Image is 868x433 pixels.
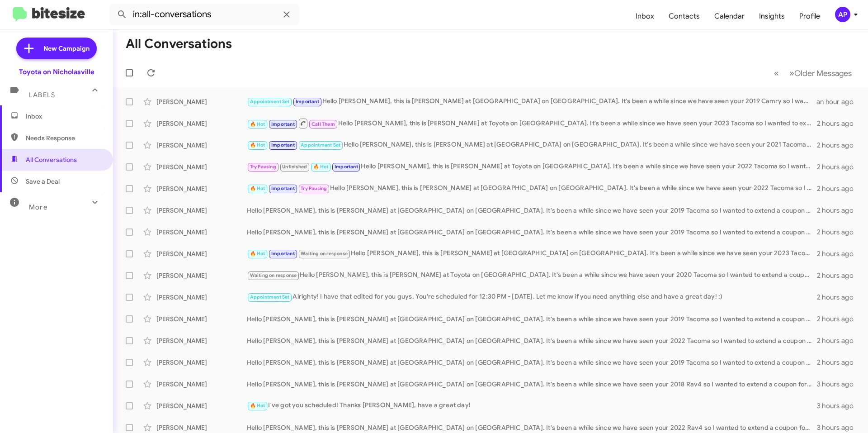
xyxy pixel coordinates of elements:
span: Labels [29,91,55,99]
span: 🔥 Hot [250,121,265,127]
span: 🔥 Hot [250,403,265,409]
a: Contacts [661,3,707,29]
div: 2 hours ago [817,314,861,324]
div: [PERSON_NAME] [156,358,247,367]
div: Hello [PERSON_NAME], this is [PERSON_NAME] at [GEOGRAPHIC_DATA] on [GEOGRAPHIC_DATA]. It's been a... [247,228,817,237]
div: [PERSON_NAME] [156,184,247,193]
span: 🔥 Hot [250,142,265,148]
div: Hello [PERSON_NAME], this is [PERSON_NAME] at [GEOGRAPHIC_DATA] on [GEOGRAPHIC_DATA]. It's been a... [247,380,817,389]
div: [PERSON_NAME] [156,97,247,106]
div: Hello [PERSON_NAME], this is [PERSON_NAME] at Toyota on [GEOGRAPHIC_DATA]. It's been a while sinc... [247,270,817,281]
div: Toyota on Nicholasville [19,67,94,76]
a: Profile [792,3,827,29]
div: [PERSON_NAME] [156,380,247,389]
div: 2 hours ago [817,336,861,345]
span: Important [271,142,295,148]
div: 2 hours ago [817,293,861,302]
span: Appointment Set [301,142,340,148]
div: 2 hours ago [817,358,861,367]
span: 🔥 Hot [313,164,329,170]
div: Hello [PERSON_NAME], this is [PERSON_NAME] at [GEOGRAPHIC_DATA] on [GEOGRAPHIC_DATA]. It's been a... [247,314,817,324]
div: Hello [PERSON_NAME], this is [PERSON_NAME] at [GEOGRAPHIC_DATA] on [GEOGRAPHIC_DATA]. It's been a... [247,206,817,215]
button: AP [827,7,858,22]
span: Appointment Set [250,99,290,105]
span: Try Pausing [301,186,327,191]
span: Waiting on response [301,251,348,257]
div: 3 hours ago [817,423,861,432]
span: Save a Deal [26,177,60,186]
span: Try Pausing [250,164,276,170]
div: Hello [PERSON_NAME], this is [PERSON_NAME] at [GEOGRAPHIC_DATA] on [GEOGRAPHIC_DATA]. It's been a... [247,423,817,432]
a: New Campaign [16,38,97,59]
span: Important [271,186,295,191]
div: 3 hours ago [817,380,861,389]
div: Alrighty! I have that edited for you guys. You're scheduled for 12:30 PM - [DATE]. Let me know if... [247,292,817,302]
div: [PERSON_NAME] [156,249,247,258]
span: More [29,203,47,211]
div: Hello [PERSON_NAME], this is [PERSON_NAME] at [GEOGRAPHIC_DATA] on [GEOGRAPHIC_DATA]. It's been a... [247,140,817,150]
div: Hello [PERSON_NAME], this is [PERSON_NAME] at Toyota on [GEOGRAPHIC_DATA]. It's been a while sinc... [247,162,817,172]
a: Calendar [707,3,752,29]
span: Unfinished [282,164,307,170]
div: Hello [PERSON_NAME], this is [PERSON_NAME] at [GEOGRAPHIC_DATA] on [GEOGRAPHIC_DATA]. It's been a... [247,183,817,194]
div: Hello [PERSON_NAME], this is [PERSON_NAME] at [GEOGRAPHIC_DATA] on [GEOGRAPHIC_DATA]. It's been a... [247,96,816,107]
nav: Page navigation example [769,64,857,82]
a: Inbox [628,3,661,29]
div: [PERSON_NAME] [156,401,247,410]
span: All Conversations [26,155,77,164]
div: Hello [PERSON_NAME], this is [PERSON_NAME] at Toyota on [GEOGRAPHIC_DATA]. It's been a while sinc... [247,118,817,129]
div: Hello [PERSON_NAME], this is [PERSON_NAME] at [GEOGRAPHIC_DATA] on [GEOGRAPHIC_DATA]. It's been a... [247,336,817,345]
div: 2 hours ago [817,271,861,280]
button: Next [784,64,857,82]
div: 2 hours ago [817,228,861,237]
div: [PERSON_NAME] [156,119,247,128]
div: [PERSON_NAME] [156,228,247,237]
div: [PERSON_NAME] [156,336,247,345]
span: Needs Response [26,133,103,143]
div: [PERSON_NAME] [156,141,247,150]
span: Call Them [311,121,335,127]
span: Important [271,251,295,257]
div: [PERSON_NAME] [156,162,247,171]
div: Hello [PERSON_NAME], this is [PERSON_NAME] at [GEOGRAPHIC_DATA] on [GEOGRAPHIC_DATA]. It's been a... [247,358,817,367]
span: Inbox [26,112,103,121]
div: [PERSON_NAME] [156,314,247,324]
div: 2 hours ago [817,206,861,215]
div: [PERSON_NAME] [156,206,247,215]
div: [PERSON_NAME] [156,271,247,280]
div: Hello [PERSON_NAME], this is [PERSON_NAME] at [GEOGRAPHIC_DATA] on [GEOGRAPHIC_DATA]. It's been a... [247,248,817,259]
div: an hour ago [816,97,861,106]
span: Important [296,99,319,105]
a: Insights [752,3,792,29]
div: 2 hours ago [817,119,861,128]
button: Previous [769,64,784,82]
span: « [774,67,779,79]
h1: All Conversations [126,37,232,51]
div: [PERSON_NAME] [156,293,247,302]
div: 2 hours ago [817,141,861,150]
div: 2 hours ago [817,162,861,171]
span: Waiting on response [250,272,297,278]
div: I've got you scheduled! Thanks [PERSON_NAME], have a great day! [247,400,817,411]
div: 3 hours ago [817,401,861,410]
div: 2 hours ago [817,184,861,193]
span: Important [271,121,295,127]
div: AP [835,7,850,22]
span: 🔥 Hot [250,251,265,257]
span: Important [335,164,358,170]
span: 🔥 Hot [250,186,265,191]
span: » [789,67,794,79]
div: [PERSON_NAME] [156,423,247,432]
input: Search [109,4,299,25]
span: New Campaign [43,44,90,53]
span: Older Messages [794,68,852,78]
div: 2 hours ago [817,249,861,258]
span: Appointment Set [250,294,290,300]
